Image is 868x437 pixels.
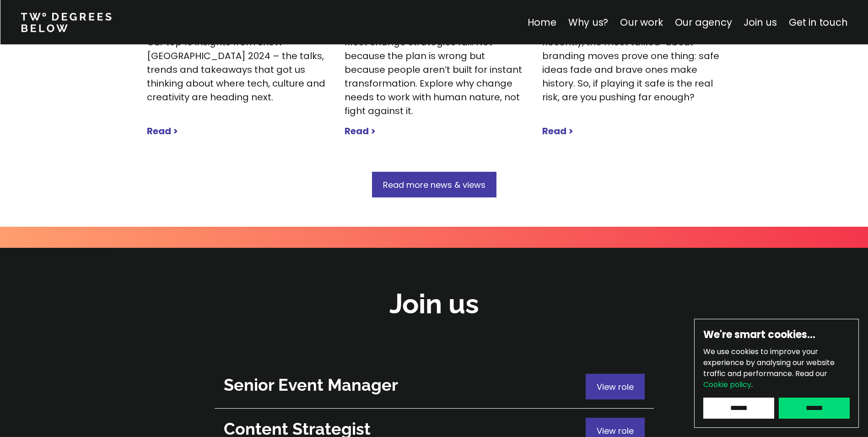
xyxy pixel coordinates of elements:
[703,379,751,390] a: Cookie policy
[620,16,663,29] a: Our work
[703,328,850,342] h6: We're smart cookies…
[345,35,524,118] a: Most change strategies fail. Not because the plan is wrong but because people aren’t built for in...
[597,425,634,437] span: View role
[703,346,850,390] p: We use cookies to improve your experience by analysing our website traffic and performance.
[383,179,485,191] span: Read more news & views
[527,16,556,29] a: Home
[345,124,524,138] a: Read >
[345,125,376,137] strong: Read >
[147,124,326,138] a: Read >
[597,381,634,393] span: View role
[542,125,573,137] strong: Read >
[674,16,732,29] a: Our agency
[389,285,479,322] h2: Join us
[147,125,178,137] strong: Read >
[215,365,654,409] a: Senior Event ManagerView role
[744,16,777,29] a: Join us
[703,368,827,390] span: Read our .
[542,124,722,138] a: Read >
[224,374,581,396] h2: Senior Event Manager
[147,35,326,104] a: Our top 10 insights from SXSW [GEOGRAPHIC_DATA] 2024 – the talks, trends and takeaways that got u...
[789,16,847,29] a: Get in touch
[542,35,722,104] a: Recently, the most talked-about branding moves prove one thing: safe ideas fade and brave ones ma...
[568,16,608,29] a: Why us?
[147,172,722,197] a: Read more news & views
